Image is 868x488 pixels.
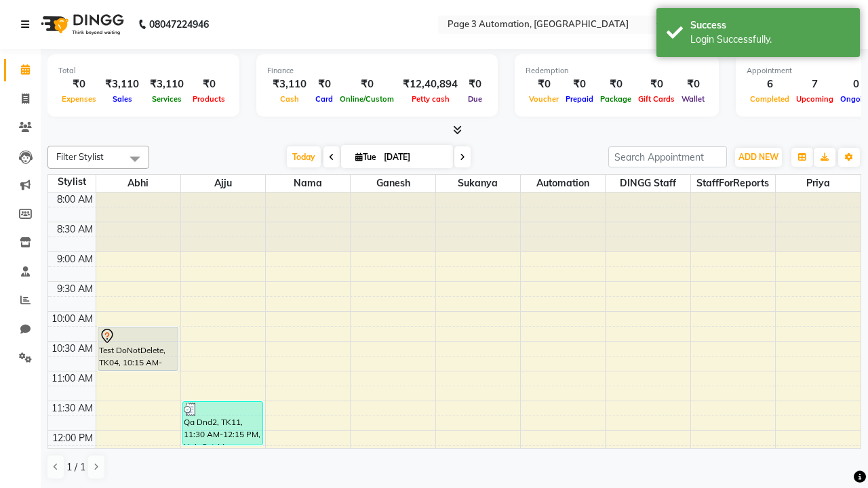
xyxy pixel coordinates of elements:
span: Online/Custom [336,94,397,104]
div: 9:30 AM [54,282,96,296]
div: 12:00 PM [50,431,96,445]
div: Test DoNotDelete, TK04, 10:15 AM-11:00 AM, Hair Cut-Men [98,327,178,370]
span: StaffForReports [691,175,775,192]
div: ₹0 [678,77,708,92]
span: Due [465,94,486,104]
span: Petty cash [408,94,453,104]
span: Filter Stylist [56,151,104,162]
div: Success [690,18,850,33]
div: 6 [747,77,793,92]
div: 11:30 AM [49,401,96,415]
div: Login Successfully. [690,33,850,47]
input: Search Appointment [608,146,727,167]
span: Card [312,94,336,104]
span: Automation [521,175,605,192]
div: ₹0 [189,77,229,92]
span: Voucher [526,94,562,104]
span: Sukanya [436,175,520,192]
button: ADD NEW [735,148,782,167]
div: 7 [793,77,837,92]
span: Nama [266,175,350,192]
div: Qa Dnd2, TK11, 11:30 AM-12:15 PM, Hair Cut-Men [183,402,262,445]
div: ₹12,40,894 [397,77,463,92]
div: 8:00 AM [54,192,96,207]
div: ₹3,110 [144,77,189,92]
span: Today [287,146,321,167]
div: Finance [267,65,487,77]
span: Completed [747,94,793,104]
span: Upcoming [793,94,837,104]
div: ₹0 [312,77,336,92]
span: Services [149,94,185,104]
img: logo [35,5,127,43]
div: ₹0 [58,77,100,92]
div: ₹3,110 [267,77,312,92]
span: Sales [109,94,136,104]
div: ₹0 [336,77,397,92]
input: 2025-09-02 [380,147,448,167]
span: Prepaid [562,94,597,104]
span: Priya [776,175,861,192]
span: ADD NEW [738,152,778,162]
div: Stylist [48,175,96,189]
span: Tue [352,152,380,162]
div: 11:00 AM [49,371,96,386]
div: ₹0 [463,77,487,92]
div: ₹0 [562,77,597,92]
div: 8:30 AM [54,222,96,237]
div: 10:00 AM [49,312,96,326]
span: Wallet [678,94,708,104]
div: 9:00 AM [54,252,96,266]
span: Ganesh [351,175,435,192]
div: Total [58,65,229,77]
div: Redemption [526,65,708,77]
div: ₹0 [597,77,635,92]
div: 10:30 AM [49,342,96,356]
span: 1 / 1 [66,460,85,474]
div: ₹3,110 [100,77,144,92]
span: DINGG Staff [606,175,690,192]
span: Products [189,94,229,104]
span: Package [597,94,635,104]
span: Expenses [58,94,100,104]
span: Cash [277,94,302,104]
span: Gift Cards [635,94,678,104]
span: Ajju [181,175,265,192]
div: ₹0 [526,77,562,92]
div: ₹0 [635,77,678,92]
b: 08047224946 [149,5,209,43]
span: Abhi [96,175,180,192]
